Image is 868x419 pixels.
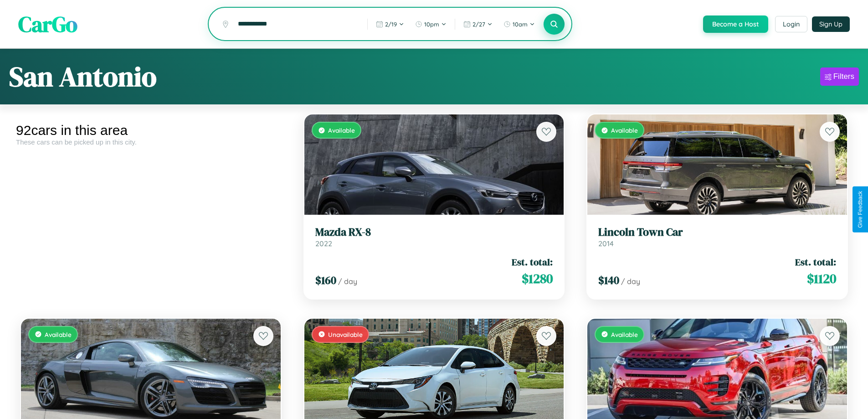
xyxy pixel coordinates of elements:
span: 10am [513,21,528,28]
button: 10am [499,17,539,31]
span: $ 160 [315,273,336,288]
a: Lincoln Town Car2014 [598,226,836,248]
button: Filters [820,67,859,86]
span: Available [611,126,638,134]
span: Est. total: [512,255,553,269]
button: Become a Host [703,16,768,33]
span: Available [611,331,638,338]
h3: Mazda RX-8 [315,226,553,239]
span: / day [338,277,357,286]
button: Login [775,16,807,32]
span: 10pm [424,21,439,28]
a: Mazda RX-82022 [315,226,553,248]
span: $ 1120 [807,269,836,288]
span: $ 140 [598,273,619,288]
h3: Lincoln Town Car [598,226,836,239]
div: 92 cars in this area [16,123,286,138]
button: 2/27 [459,17,497,31]
span: CarGo [18,9,77,39]
span: Available [45,331,72,338]
span: 2 / 19 [385,21,397,28]
div: Filters [833,72,854,81]
button: 10pm [411,17,451,31]
div: Give Feedback [857,191,863,228]
span: / day [621,277,640,286]
span: Available [328,126,355,134]
span: Est. total: [795,255,836,269]
span: 2 / 27 [473,21,485,28]
button: 2/19 [371,17,409,31]
span: 2014 [598,239,614,248]
h1: San Antonio [9,58,157,95]
span: Unavailable [328,331,363,338]
button: Sign Up [812,16,850,32]
div: These cars can be picked up in this city. [16,138,286,146]
span: $ 1280 [522,269,553,288]
span: 2022 [315,239,332,248]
